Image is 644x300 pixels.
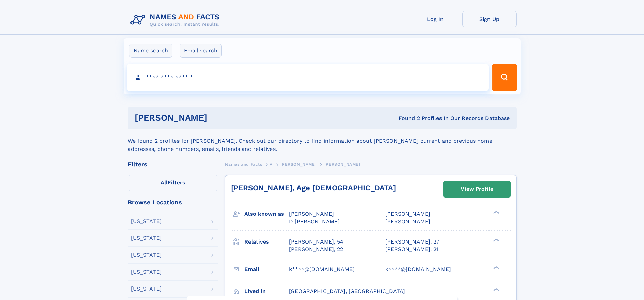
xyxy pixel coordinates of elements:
[131,252,162,258] div: [US_STATE]
[289,238,343,246] a: [PERSON_NAME], 54
[280,162,316,167] span: [PERSON_NAME]
[161,179,168,186] span: All
[231,184,396,192] a: [PERSON_NAME], Age [DEMOGRAPHIC_DATA]
[492,265,500,270] div: ❯
[270,162,273,167] span: V
[385,218,430,225] span: [PERSON_NAME]
[289,211,334,217] span: [PERSON_NAME]
[444,181,510,197] a: View Profile
[244,263,289,275] h3: Email
[492,287,500,292] div: ❯
[128,161,218,167] div: Filters
[127,64,489,91] input: search input
[461,181,493,197] div: View Profile
[324,162,360,167] span: [PERSON_NAME]
[289,218,340,225] span: D [PERSON_NAME]
[131,218,162,224] div: [US_STATE]
[131,269,162,275] div: [US_STATE]
[131,286,162,292] div: [US_STATE]
[128,199,218,205] div: Browse Locations
[385,246,438,253] a: [PERSON_NAME], 21
[244,208,289,220] h3: Also known as
[129,44,172,58] label: Name search
[385,238,439,246] a: [PERSON_NAME], 27
[270,160,273,168] a: V
[462,11,517,27] a: Sign Up
[289,288,405,294] span: [GEOGRAPHIC_DATA], [GEOGRAPHIC_DATA]
[385,211,430,217] span: [PERSON_NAME]
[225,160,262,168] a: Names and Facts
[280,160,316,168] a: [PERSON_NAME]
[135,114,303,122] h1: [PERSON_NAME]
[303,115,510,122] div: Found 2 Profiles In Our Records Database
[492,64,517,91] button: Search Button
[180,44,222,58] label: Email search
[244,236,289,248] h3: Relatives
[492,238,500,242] div: ❯
[128,129,517,153] div: We found 2 profiles for [PERSON_NAME]. Check out our directory to find information about [PERSON_...
[131,235,162,241] div: [US_STATE]
[408,11,462,27] a: Log In
[128,175,218,191] label: Filters
[492,210,500,215] div: ❯
[244,285,289,297] h3: Lived in
[289,246,343,253] a: [PERSON_NAME], 22
[128,11,225,29] img: Logo Names and Facts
